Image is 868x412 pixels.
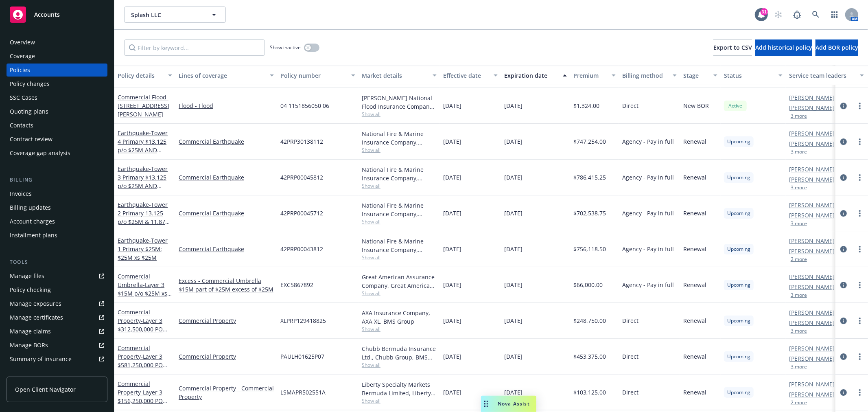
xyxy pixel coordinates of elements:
[362,182,437,189] span: Show all
[131,11,201,19] span: Splash LLC
[683,173,706,182] span: Renewal
[280,316,326,325] span: XLPRP129418825
[839,208,848,218] a: circleInformation
[839,316,848,326] a: circleInformation
[727,245,750,253] span: Upcoming
[761,8,768,15] div: 31
[789,7,805,23] a: Report a Bug
[118,165,168,198] a: Earthquake
[498,400,530,407] span: Nova Assist
[7,215,107,228] a: Account charges
[118,272,167,306] a: Commercial Umbrella
[7,91,107,104] a: SSC Cases
[10,36,35,49] div: Overview
[179,209,274,217] a: Commercial Earthquake
[791,364,807,369] button: 3 more
[179,352,274,361] a: Commercial Property
[855,173,865,182] a: more
[118,281,172,306] span: - Layer 3 $15M p/o $25M xs XS $25M
[622,316,638,325] span: Direct
[791,400,807,405] button: 2 more
[362,147,437,153] span: Show all
[7,77,107,90] a: Policy changes
[724,71,774,80] div: Status
[573,101,599,110] span: $1,324.00
[362,344,437,362] div: Chubb Bermuda Insurance Ltd., Chubb Group, BMS Group
[622,245,674,253] span: Agency - Pay in full
[727,281,750,289] span: Upcoming
[855,101,865,111] a: more
[10,50,35,63] div: Coverage
[713,44,752,51] span: Export to CSV
[118,353,167,377] span: - Layer 3 $581,250,000 PO $1.25B xs $1B
[789,129,835,138] a: [PERSON_NAME]
[839,352,848,362] a: circleInformation
[7,36,107,49] a: Overview
[443,352,461,361] span: [DATE]
[680,66,721,85] button: Stage
[362,71,428,80] div: Market details
[789,308,835,317] a: [PERSON_NAME]
[683,388,706,397] span: Renewal
[727,174,750,181] span: Upcoming
[855,388,865,397] a: more
[622,388,638,397] span: Direct
[791,257,807,262] button: 2 more
[855,316,865,326] a: more
[7,325,107,338] a: Manage claims
[270,44,301,51] span: Show inactive
[791,114,807,118] button: 3 more
[622,352,638,361] span: Direct
[786,66,867,85] button: Service team leaders
[359,66,440,85] button: Market details
[10,325,51,338] div: Manage claims
[7,229,107,242] a: Installment plans
[755,39,812,56] button: Add historical policy
[124,39,265,56] input: Filter by keyword...
[362,237,437,254] div: National Fire & Marine Insurance Company, Berkshire Hathaway Specialty Insurance
[118,237,168,261] span: - Tower 1 Primary $25M; $25M xs $25M
[683,209,706,217] span: Renewal
[573,281,603,289] span: $66,000.00
[504,101,523,110] span: [DATE]
[362,165,437,182] div: National Fire & Marine Insurance Company, Berkshire Hathaway Specialty Insurance
[855,280,865,290] a: more
[118,237,168,261] a: Earthquake
[362,129,437,147] div: National Fire & Marine Insurance Company, Berkshire Hathaway Specialty Insurance
[10,311,63,324] div: Manage certificates
[179,384,274,401] a: Commercial Property - Commercial Property
[175,66,277,85] button: Lines of coverage
[10,91,37,104] div: SSC Cases
[179,137,274,146] a: Commercial Earthquake
[10,297,61,310] div: Manage exposures
[280,71,346,80] div: Policy number
[362,111,437,118] span: Show all
[789,247,835,255] a: [PERSON_NAME]
[481,396,536,412] button: Nova Assist
[280,209,323,217] span: 42PRP00045712
[7,283,107,296] a: Policy checking
[280,173,323,182] span: 42PRP00045812
[7,201,107,214] a: Billing updates
[179,173,274,182] a: Commercial Earthquake
[7,187,107,200] a: Invoices
[7,119,107,132] a: Contacts
[118,317,167,342] span: - Layer 3 $312,500,000 PO $1.25B xs $1B
[791,221,807,226] button: 3 more
[808,7,824,23] a: Search
[789,211,835,219] a: [PERSON_NAME]
[443,137,461,146] span: [DATE]
[504,352,523,361] span: [DATE]
[114,66,175,85] button: Policy details
[622,209,674,217] span: Agency - Pay in full
[10,229,57,242] div: Installment plans
[118,71,163,80] div: Policy details
[179,316,274,325] a: Commercial Property
[504,316,523,325] span: [DATE]
[839,280,848,290] a: circleInformation
[10,64,30,77] div: Policies
[789,103,835,112] a: [PERSON_NAME]
[570,66,619,85] button: Premium
[839,137,848,147] a: circleInformation
[504,137,523,146] span: [DATE]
